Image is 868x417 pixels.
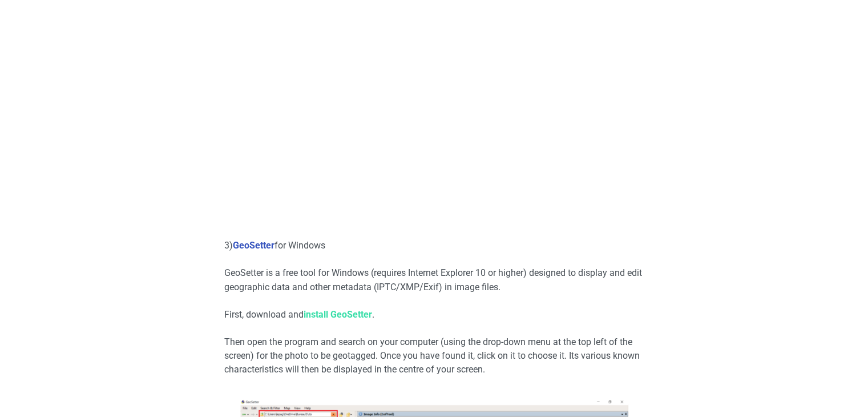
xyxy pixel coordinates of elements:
a: install GeoSetter [304,308,372,319]
p: Then open the program and search on your computer (using the drop-down menu at the top left of th... [224,335,644,376]
p: First, download and . [224,307,644,321]
a: GeoSetter [233,240,274,251]
p: GeoSetter is a free tool for Windows (requires Internet Explorer 10 or higher) designed to displa... [224,266,644,294]
p: 3) for Windows [224,239,644,252]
